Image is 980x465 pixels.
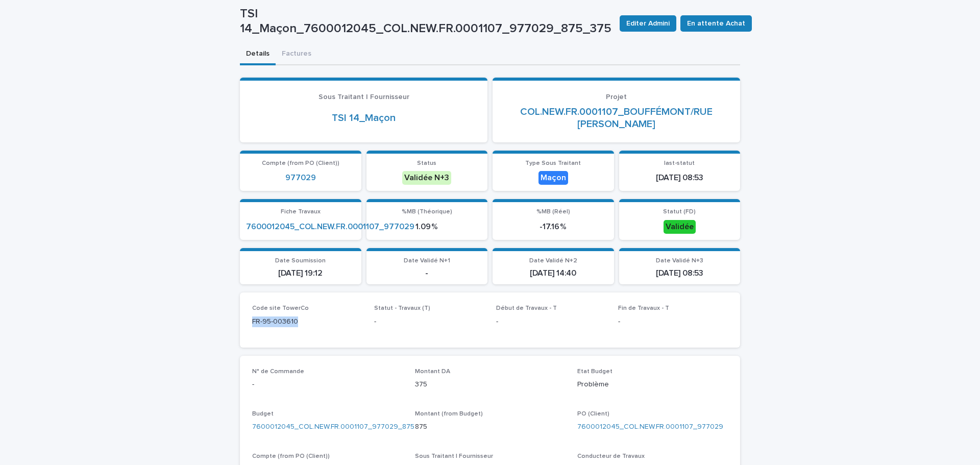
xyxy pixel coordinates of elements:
[664,160,695,166] span: last-statut
[275,258,326,264] span: Date Soumission
[536,209,570,215] span: %MB (Réel)
[281,209,321,215] span: Fiche Travaux
[285,173,316,183] a: 977029
[606,93,627,101] span: Projet
[687,18,745,29] span: En attente Achat
[577,369,612,375] span: Etat Budget
[415,453,493,459] span: Sous Traitant | Fournisseur
[625,173,734,183] p: [DATE] 08:53
[332,112,396,124] a: TSI 14_Maçon
[373,222,482,232] p: 1.09 %
[415,422,566,432] p: 875
[525,160,581,166] span: Type Sous Traitant
[262,160,339,166] span: Compte (from PO (Client))
[318,93,409,101] span: Sous Traitant | Fournisseur
[252,453,330,459] span: Compte (from PO (Client))
[577,411,609,417] span: PO (Client)
[664,220,696,234] div: Validée
[680,15,752,32] button: En attente Achat
[374,316,484,327] p: -
[415,379,566,390] p: 375
[663,209,696,215] span: Statut (FD)
[246,268,355,278] p: [DATE] 19:12
[252,379,403,390] p: -
[402,171,451,185] div: Validée N+3
[252,369,304,375] span: N° de Commande
[505,106,728,130] a: COL.NEW.FR.0001107_BOUFFÉMONT/RUE [PERSON_NAME]
[625,268,734,278] p: [DATE] 08:53
[252,422,414,432] a: 7600012045_COL.NEW.FR.0001107_977029_875
[577,379,728,390] p: Problème
[246,222,414,232] a: 7600012045_COL.NEW.FR.0001107_977029
[252,305,309,311] span: Code site TowerCo
[402,209,452,215] span: %MB (Théorique)
[240,44,276,65] button: Details
[252,316,362,327] p: FR-95-003610
[415,369,450,375] span: Montant DA
[415,411,483,417] span: Montant (from Budget)
[577,453,645,459] span: Conducteur de Travaux
[538,171,568,185] div: Maçon
[496,316,606,327] p: -
[499,222,608,232] p: -17.16 %
[374,305,430,311] span: Statut - Travaux (T)
[577,422,723,432] a: 7600012045_COL.NEW.FR.0001107_977029
[529,258,577,264] span: Date Validé N+2
[499,268,608,278] p: [DATE] 14:40
[417,160,436,166] span: Status
[404,258,450,264] span: Date Validé N+1
[626,18,670,29] span: Editer Admini
[618,305,669,311] span: Fin de Travaux - T
[496,305,557,311] span: Début de Travaux - T
[373,268,482,278] p: -
[618,316,728,327] p: -
[620,15,676,32] button: Editer Admini
[656,258,703,264] span: Date Validé N+3
[240,7,611,36] p: TSI 14_Maçon_7600012045_COL.NEW.FR.0001107_977029_875_375
[252,411,274,417] span: Budget
[276,44,317,65] button: Factures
